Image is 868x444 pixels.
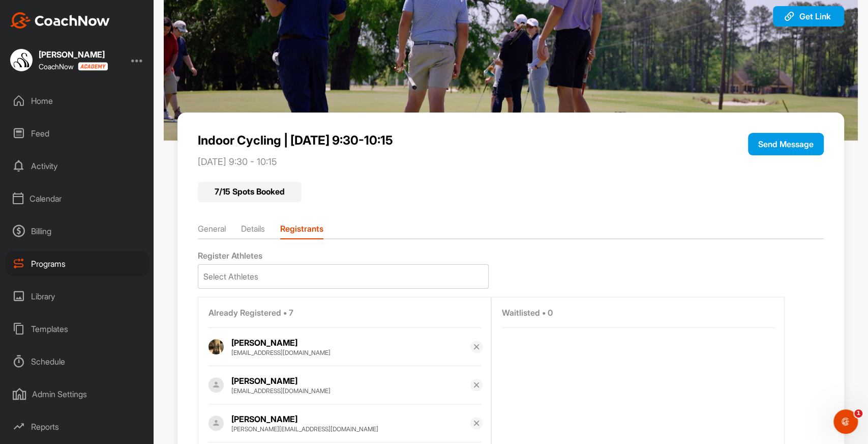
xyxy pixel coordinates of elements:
[231,425,470,433] div: [PERSON_NAME][EMAIL_ADDRESS][DOMAIN_NAME]
[231,387,470,395] div: [EMAIL_ADDRESS][DOMAIN_NAME]
[208,377,224,393] img: Profile picture
[241,223,265,239] li: Details
[78,62,108,71] img: CoachNow acadmey
[39,50,108,59] div: [PERSON_NAME]
[198,156,698,168] p: [DATE] 9:30 - 10:15
[208,415,224,431] img: Profile picture
[6,316,149,342] div: Templates
[6,349,149,374] div: Schedule
[6,88,149,114] div: Home
[6,381,149,407] div: Admin Settings
[198,182,302,202] div: 7 / 15 Spots Booked
[231,337,470,349] div: [PERSON_NAME]
[198,223,226,239] li: General
[198,133,698,148] p: Indoor Cycling | [DATE] 9:30-10:15
[6,121,149,146] div: Feed
[231,375,470,387] div: [PERSON_NAME]
[10,49,33,71] img: square_c8b22097c993bcfd2b698d1eae06ee05.jpg
[231,413,470,425] div: [PERSON_NAME]
[280,223,323,239] li: Registrants
[203,270,258,283] div: Select Athletes
[208,339,224,354] img: Profile picture
[833,409,858,434] iframe: Intercom live chat
[472,343,481,351] img: svg+xml;base64,PHN2ZyB3aWR0aD0iMTYiIGhlaWdodD0iMTYiIHZpZXdCb3g9IjAgMCAxNiAxNiIgZmlsbD0ibm9uZSIgeG...
[748,133,824,155] button: Send Message
[6,186,149,211] div: Calendar
[198,251,262,261] span: Register Athletes
[502,308,553,318] span: Waitlisted • 0
[854,409,862,418] span: 1
[799,11,831,21] span: Get Link
[6,414,149,439] div: Reports
[231,349,470,357] div: [EMAIL_ADDRESS][DOMAIN_NAME]
[39,62,108,71] div: CoachNow
[472,381,481,389] img: svg+xml;base64,PHN2ZyB3aWR0aD0iMTYiIGhlaWdodD0iMTYiIHZpZXdCb3g9IjAgMCAxNiAxNiIgZmlsbD0ibm9uZSIgeG...
[783,10,795,22] img: svg+xml;base64,PHN2ZyB3aWR0aD0iMjAiIGhlaWdodD0iMjAiIHZpZXdCb3g9IjAgMCAyMCAyMCIgZmlsbD0ibm9uZSIgeG...
[208,308,293,318] span: Already Registered • 7
[10,12,110,29] img: CoachNow
[472,419,481,427] img: svg+xml;base64,PHN2ZyB3aWR0aD0iMTYiIGhlaWdodD0iMTYiIHZpZXdCb3g9IjAgMCAxNiAxNiIgZmlsbD0ibm9uZSIgeG...
[6,218,149,244] div: Billing
[6,284,149,309] div: Library
[6,251,149,276] div: Programs
[6,153,149,179] div: Activity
